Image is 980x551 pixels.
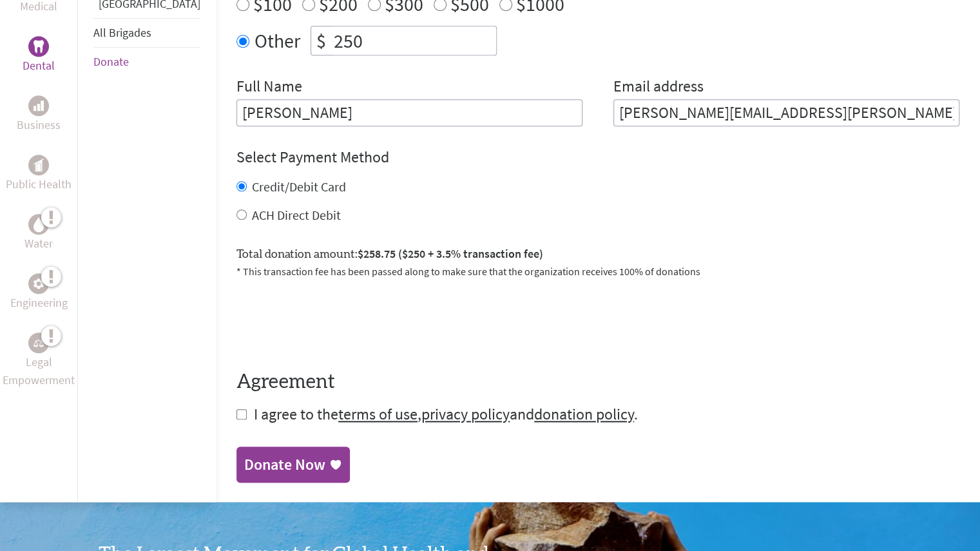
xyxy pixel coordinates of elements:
[10,294,68,312] p: Engineering
[358,246,543,261] span: $258.75 ($250 + 3.5% transaction fee)
[34,278,44,288] img: Engineering
[6,155,72,193] a: Public HealthPublic Health
[34,159,44,171] img: Public Health
[236,147,959,168] h4: Select Payment Method
[93,25,151,40] a: All Brigades
[3,353,75,389] p: Legal Empowerment
[6,175,72,193] p: Public Health
[93,48,200,76] li: Donate
[252,179,346,195] label: Credit/Debit Card
[34,217,44,231] img: Water
[28,36,49,57] div: Dental
[613,99,959,126] input: Your Email
[93,54,129,69] a: Donate
[28,214,49,235] div: Water
[10,273,68,312] a: EngineeringEngineering
[28,155,49,175] div: Public Health
[421,404,510,424] a: privacy policy
[17,116,61,134] p: Business
[311,26,331,55] div: $
[254,404,638,424] span: I agree to the , and .
[34,40,44,52] img: Dental
[252,207,341,223] label: ACH Direct Debit
[34,101,44,111] img: Business
[24,235,53,253] p: Water
[28,333,49,353] div: Legal Empowerment
[236,371,959,394] h4: Agreement
[236,447,350,483] a: Donate Now
[613,76,704,99] label: Email address
[23,57,55,75] p: Dental
[534,404,634,424] a: donation policy
[28,95,49,116] div: Business
[236,76,302,99] label: Full Name
[3,333,75,389] a: Legal EmpowermentLegal Empowerment
[24,214,53,253] a: WaterWater
[236,264,959,279] p: * This transaction fee has been passed along to make sure that the organization receives 100% of ...
[17,95,61,134] a: BusinessBusiness
[236,245,543,264] label: Total donation amount:
[93,18,200,48] li: All Brigades
[244,454,325,475] div: Donate Now
[236,99,582,126] input: Enter Full Name
[34,339,44,347] img: Legal Empowerment
[236,295,432,345] iframe: reCAPTCHA
[28,273,49,294] div: Engineering
[338,404,418,424] a: terms of use
[23,36,55,75] a: DentalDental
[331,26,496,55] input: Enter Amount
[255,26,300,55] label: Other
